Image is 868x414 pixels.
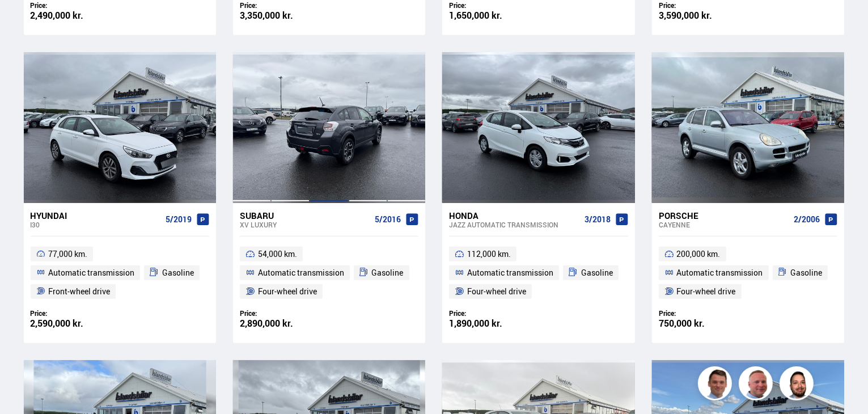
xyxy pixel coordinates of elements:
[240,210,274,221] font: Subaru
[794,214,820,225] font: 2/2006
[48,286,110,297] font: Front-wheel drive
[659,309,676,318] font: Price:
[659,317,705,329] font: 750,000 kr.
[700,368,734,402] img: FbJEzSuNWCJXmdc-.webp
[677,267,763,278] font: Automatic transmission
[31,9,84,22] font: 2,490,000 kr.
[449,309,466,318] font: Price:
[581,267,613,278] font: Gasoline
[467,248,511,259] font: 112,000 km.
[31,317,84,329] font: 2,590,000 kr.
[449,317,502,329] font: 1,890,000 kr.
[467,286,526,297] font: Four-wheel drive
[31,309,48,318] font: Price:
[48,267,134,278] font: Automatic transmission
[166,214,192,225] font: 5/2019
[31,1,48,10] font: Price:
[240,309,257,318] font: Price:
[258,248,297,259] font: 54,000 km.
[31,220,40,229] font: i30
[258,267,344,278] font: Automatic transmission
[48,248,87,259] font: 77,000 km.
[24,203,216,343] a: Hyundai i30 5/2019 77,000 km. Automatic transmission Gasoline Front-wheel drive Price: 2,590,000 kr.
[162,267,194,278] font: Gasoline
[677,286,736,297] font: Four-wheel drive
[240,220,277,229] font: XV LUXURY
[467,267,553,278] font: Automatic transmission
[659,1,676,10] font: Price:
[449,210,479,221] font: Honda
[659,9,712,22] font: 3,590,000 kr.
[240,1,257,10] font: Price:
[9,5,43,39] button: Open LiveChat chat widget
[31,210,67,221] font: Hyundai
[790,267,822,278] font: Gasoline
[240,9,293,22] font: 3,350,000 kr.
[677,248,721,259] font: 200,000 km.
[442,203,634,343] a: Honda Jazz AUTOMATIC TRANSMISSION 3/2018 112,000 km. Automatic transmission Gasoline Four-wheel d...
[652,203,844,343] a: Porsche Cayenne 2/2006 200,000 km. Automatic transmission Gasoline Four-wheel drive Price: 750,00...
[781,368,815,402] img: nhp88E3Fdnt1Opn2.png
[740,368,774,402] img: siFngHWaQ9KaOqBr.png
[449,220,558,229] font: Jazz AUTOMATIC TRANSMISSION
[659,220,690,229] font: Cayenne
[375,214,401,225] font: 5/2016
[240,317,293,329] font: 2,890,000 kr.
[449,1,466,10] font: Price:
[449,9,502,22] font: 1,650,000 kr.
[659,210,698,221] font: Porsche
[372,267,404,278] font: Gasoline
[258,286,317,297] font: Four-wheel drive
[585,214,611,225] font: 3/2018
[233,203,425,343] a: Subaru XV LUXURY 5/2016 54,000 km. Automatic transmission Gasoline Four-wheel drive Price: 2,890,...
